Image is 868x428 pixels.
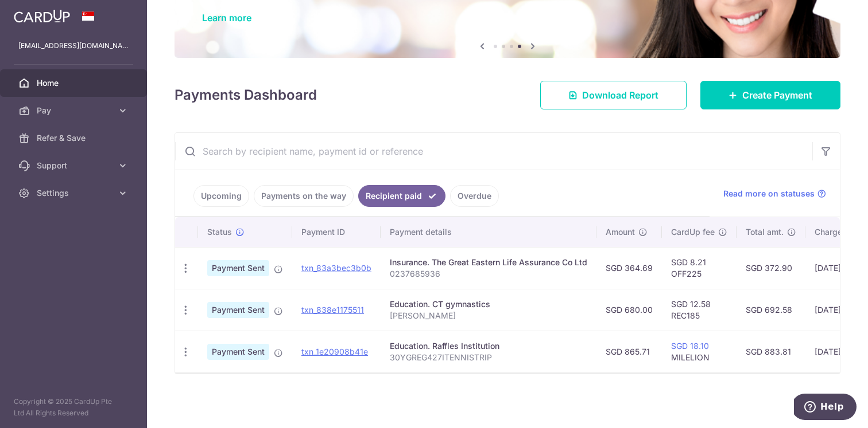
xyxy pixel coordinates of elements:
[175,85,317,105] h4: Payments Dashboard
[193,185,249,207] a: Upcoming
[815,226,862,238] span: Charge date
[301,305,364,315] a: txn_838e1175511
[358,185,445,207] a: Recipient paid
[37,132,113,144] span: Refer & Save
[794,394,857,422] iframe: Opens a widget where you can find more information
[450,185,499,207] a: Overdue
[390,340,587,352] div: Education. Raffles Institution
[700,81,840,109] a: Create Payment
[596,289,662,331] td: SGD 680.00
[37,105,113,116] span: Pay
[301,263,371,273] a: txn_83a3bec3b0b
[14,9,70,23] img: CardUp
[18,40,129,52] p: [EMAIL_ADDRESS][DOMAIN_NAME]
[742,88,812,102] span: Create Payment
[390,310,587,321] p: [PERSON_NAME]
[737,331,805,372] td: SGD 883.81
[596,247,662,289] td: SGD 364.69
[202,12,251,23] a: Learn more
[254,185,354,207] a: Payments on the way
[207,302,269,318] span: Payment Sent
[390,352,587,363] p: 30YGREG427ITENNISTRIP
[207,344,269,360] span: Payment Sent
[390,268,587,280] p: 0237685936
[540,81,687,109] a: Download Report
[390,257,587,268] div: Insurance. The Great Eastern Life Assurance Co Ltd
[301,347,368,356] a: txn_1e20908b41e
[37,187,113,199] span: Settings
[292,217,381,247] th: Payment ID
[662,289,737,331] td: SGD 12.58 REC185
[596,331,662,372] td: SGD 865.71
[207,260,269,276] span: Payment Sent
[37,77,113,89] span: Home
[662,247,737,289] td: SGD 8.21 OFF225
[723,188,815,199] span: Read more on statuses
[737,247,805,289] td: SGD 372.90
[671,226,715,238] span: CardUp fee
[606,226,635,238] span: Amount
[671,341,709,351] a: SGD 18.10
[390,299,587,310] div: Education. CT gymnastics
[737,289,805,331] td: SGD 692.58
[381,217,596,247] th: Payment details
[662,331,737,372] td: MILELION
[582,88,658,102] span: Download Report
[37,160,113,171] span: Support
[746,226,784,238] span: Total amt.
[175,133,812,170] input: Search by recipient name, payment id or reference
[207,226,232,238] span: Status
[723,188,826,199] a: Read more on statuses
